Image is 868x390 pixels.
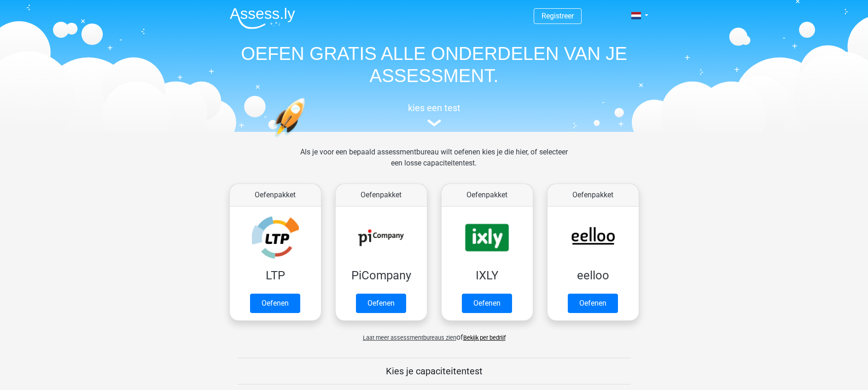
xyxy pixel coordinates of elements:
[222,102,646,127] a: kies een test
[293,147,575,180] div: Als je voor een bepaald assessmentbureau wilt oefenen kies je die hier, of selecteer een losse ca...
[222,102,646,113] h5: kies een test
[222,325,646,343] div: of
[238,366,631,377] h5: Kies je capaciteitentest
[462,294,512,313] a: Oefenen
[273,98,341,181] img: oefenen
[222,42,646,87] h1: OEFEN GRATIS ALLE ONDERDELEN VAN JE ASSESSMENT.
[363,334,456,341] span: Laat meer assessmentbureaus zien
[463,334,506,341] a: Bekijk per bedrijf
[427,119,441,126] img: assessment
[250,294,300,313] a: Oefenen
[356,294,406,313] a: Oefenen
[542,12,574,20] a: Registreer
[230,7,295,29] img: Assessly
[568,294,618,313] a: Oefenen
